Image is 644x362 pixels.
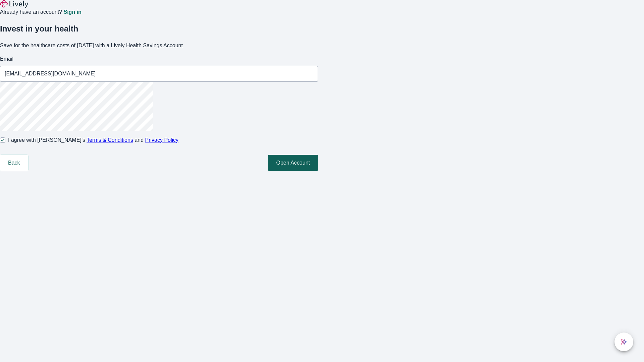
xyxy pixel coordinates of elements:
span: I agree with [PERSON_NAME]’s and [8,136,178,144]
button: chat [614,333,633,351]
a: Terms & Conditions [87,137,133,143]
svg: Lively AI Assistant [621,339,627,345]
a: Sign in [63,9,81,15]
a: Privacy Policy [145,137,179,143]
button: Open Account [268,155,318,171]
